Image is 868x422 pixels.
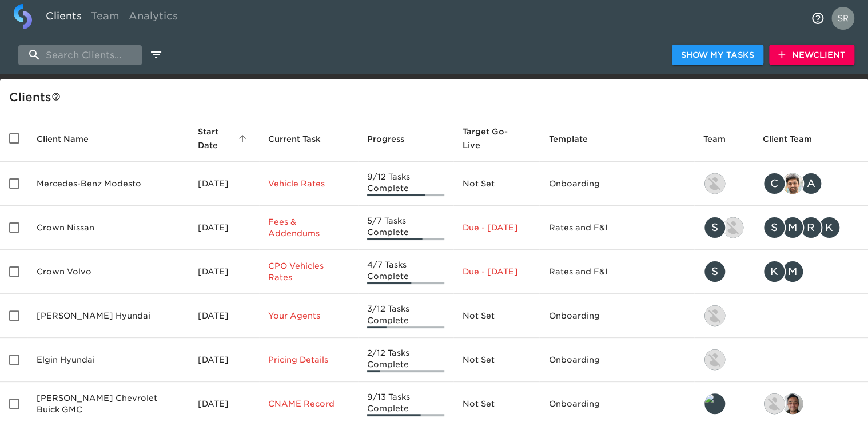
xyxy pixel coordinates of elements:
[358,338,453,382] td: 2/12 Tasks Complete
[539,162,694,206] td: Onboarding
[453,294,540,338] td: Not Set
[704,173,725,194] img: kevin.lo@roadster.com
[37,132,103,146] span: Client Name
[539,250,694,294] td: Rates and F&I
[14,4,32,29] img: logo
[27,162,189,206] td: Mercedes-Benz Modesto
[781,216,804,239] div: M
[51,92,61,101] svg: This is a list of all of your clients and clients shared with you
[146,45,166,65] button: edit
[358,250,453,294] td: 4/7 Tasks Complete
[189,206,258,250] td: [DATE]
[9,88,863,106] div: Client s
[189,250,258,294] td: [DATE]
[763,392,859,415] div: nikko.foster@roadster.com, sai@simplemnt.com
[453,338,540,382] td: Not Set
[358,206,453,250] td: 5/7 Tasks Complete
[539,338,694,382] td: Onboarding
[831,7,854,30] img: Profile
[268,132,321,146] span: This is the next Task in this Hub that should be completed
[539,206,694,250] td: Rates and F&I
[124,4,182,32] a: Analytics
[463,222,531,233] p: Due - [DATE]
[268,310,349,321] p: Your Agents
[463,266,531,277] p: Due - [DATE]
[703,260,726,283] div: S
[704,305,725,326] img: kevin.lo@roadster.com
[769,45,854,66] button: NewClient
[268,260,349,283] p: CPO Vehicles Rates
[86,4,124,32] a: Team
[189,338,258,382] td: [DATE]
[27,294,189,338] td: [PERSON_NAME] Hyundai
[189,294,258,338] td: [DATE]
[18,45,142,65] input: search
[703,348,744,371] div: kevin.lo@roadster.com
[764,393,785,414] img: nikko.foster@roadster.com
[763,216,786,239] div: S
[463,125,516,152] span: Calculated based on the start date and the duration of all Tasks contained in this Hub.
[268,216,349,239] p: Fees & Addendums
[703,260,744,283] div: savannah@roadster.com
[198,125,249,152] span: Start Date
[268,398,349,409] p: CNAME Record
[818,216,841,239] div: K
[548,132,602,146] span: Template
[539,294,694,338] td: Onboarding
[268,178,349,189] p: Vehicle Rates
[27,206,189,250] td: Crown Nissan
[778,48,845,62] span: New Client
[268,132,336,146] span: Current Task
[763,216,859,239] div: sparent@crowncars.com, mcooley@crowncars.com, rrobins@crowncars.com, kwilson@crowncars.com
[763,132,827,146] span: Client Team
[268,354,349,365] p: Pricing Details
[41,4,86,32] a: Clients
[763,260,859,283] div: kwilson@crowncars.com, mcooley@crowncars.com
[781,260,804,283] div: M
[723,217,743,238] img: austin@roadster.com
[782,173,803,194] img: sandeep@simplemnt.com
[763,172,786,195] div: C
[367,132,419,146] span: Progress
[681,48,754,62] span: Show My Tasks
[27,338,189,382] td: Elgin Hyundai
[358,294,453,338] td: 3/12 Tasks Complete
[782,393,803,414] img: sai@simplemnt.com
[799,172,822,195] div: A
[704,393,725,414] img: leland@roadster.com
[358,162,453,206] td: 9/12 Tasks Complete
[763,260,786,283] div: K
[703,216,726,239] div: S
[453,162,540,206] td: Not Set
[189,162,258,206] td: [DATE]
[463,125,531,152] span: Target Go-Live
[703,216,744,239] div: savannah@roadster.com, austin@roadster.com
[672,45,763,66] button: Show My Tasks
[703,172,744,195] div: kevin.lo@roadster.com
[703,132,740,146] span: Team
[703,392,744,415] div: leland@roadster.com
[703,304,744,327] div: kevin.lo@roadster.com
[763,172,859,195] div: clayton.mandel@roadster.com, sandeep@simplemnt.com, angelique.nurse@roadster.com
[27,250,189,294] td: Crown Volvo
[804,5,831,32] button: notifications
[704,349,725,370] img: kevin.lo@roadster.com
[799,216,822,239] div: R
